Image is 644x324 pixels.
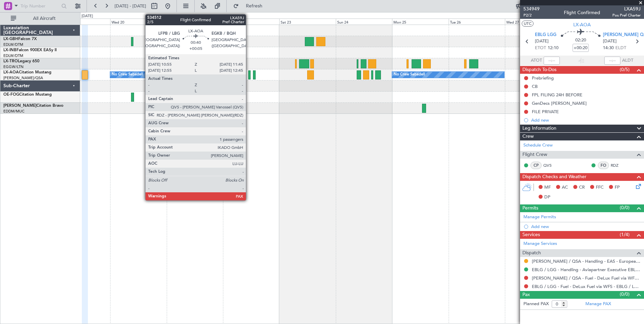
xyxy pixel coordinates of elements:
a: EDLW/DTM [3,53,23,58]
span: Services [522,231,540,239]
span: Dispatch Checks and Weather [522,173,586,181]
span: (1/4) [620,231,630,238]
span: 12:10 [548,45,558,52]
a: [PERSON_NAME]/QSA [3,75,43,80]
div: Mon 25 [392,19,448,25]
div: Tue 19 [54,19,110,25]
span: 534949 [523,5,540,12]
label: Planned PAX [523,301,549,307]
div: Flight Confirmed [564,9,600,16]
span: All Aircraft [18,16,71,21]
span: [DATE] - [DATE] [115,3,146,9]
a: Schedule Crew [523,142,553,149]
a: OE-FOGCitation Mustang [3,93,52,97]
span: (0/0) [620,291,630,298]
input: --:-- [544,57,560,65]
span: ATOT [531,57,542,64]
div: Wed 20 [110,19,166,25]
a: EDLW/DTM [3,42,23,47]
a: LX-AOACitation Mustang [3,70,52,74]
div: [DATE] [82,13,93,19]
button: Refresh [230,1,270,11]
span: (0/0) [620,204,630,211]
a: [PERSON_NAME]Citation Bravo [3,104,63,108]
div: FO [598,162,609,169]
span: LX-INB [3,48,17,52]
span: (0/5) [620,66,630,73]
span: Permits [522,204,538,212]
span: Leg Information [522,125,556,132]
span: MF [544,184,551,191]
span: LX-AOA [573,21,591,28]
a: QVS [543,162,558,168]
a: LX-GBHFalcon 7X [3,37,37,41]
a: EDDM/MUC [3,109,25,114]
span: LXA59J [612,5,641,12]
span: LX-TRO [3,59,18,63]
a: Manage Permits [523,214,556,221]
div: Sat 23 [279,19,335,25]
span: AC [562,184,568,191]
a: [PERSON_NAME] / QSA - Fuel - DeLux Fuel via WFS - [PERSON_NAME] / QSA [532,275,641,281]
div: Sun 24 [336,19,392,25]
div: Fri 22 [223,19,279,25]
span: LX-GBH [3,37,18,41]
span: OE-FOG [3,93,19,97]
span: ALDT [622,57,633,64]
span: [DATE] [535,38,549,45]
span: FP [615,184,620,191]
div: Wed 27 [505,19,561,25]
input: Trip Number [21,1,59,11]
a: LX-INBFalcon 900EX EASy II [3,48,57,52]
a: Manage PAX [585,301,611,307]
button: All Aircraft [7,13,73,24]
div: Tue 26 [449,19,505,25]
span: ELDT [615,45,626,52]
a: LX-TROLegacy 650 [3,59,39,63]
span: Pos Pref Charter [612,12,641,18]
div: Prebriefing [532,75,554,81]
div: Add new [531,117,641,123]
div: No Crew Sabadell [112,70,143,80]
div: CP [530,162,542,169]
span: LX-AOA [3,70,19,74]
a: EBLG / LGG - Handling - Aviapartner Executive EBLG / LGG [532,267,641,272]
div: No Crew Sabadell [394,70,425,80]
span: P2/2 [523,12,540,18]
span: ETOT [535,45,546,52]
div: GenDecs [PERSON_NAME] [532,100,587,106]
span: [DATE] [603,38,617,45]
div: FPL FILING 24H BEFORE [532,92,582,98]
span: 02:20 [575,37,586,44]
span: [PERSON_NAME] [3,104,36,108]
a: EBLG / LGG - Fuel - DeLux Fuel via WFS - EBLG / LGG [532,284,641,289]
a: RDZ [611,162,626,168]
span: Flight Crew [522,151,547,159]
a: Manage Services [523,240,557,247]
span: Crew [522,133,534,140]
div: FILE PRIVATE [532,109,559,115]
div: CB [532,84,538,89]
span: Dispatch [522,249,541,257]
a: [PERSON_NAME] / QSA - Handling - EAS - European Aviation School [532,258,641,264]
div: Thu 21 [167,19,223,25]
span: EBLG LGG [535,32,556,38]
span: 14:30 [603,45,614,52]
a: EGGW/LTN [3,64,24,69]
span: CR [579,184,585,191]
span: Refresh [240,4,268,8]
button: UTC [522,21,534,27]
span: Pax [522,291,530,299]
div: Add new [531,224,641,229]
span: DP [544,194,550,201]
span: FFC [596,184,604,191]
span: Dispatch To-Dos [522,66,556,74]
